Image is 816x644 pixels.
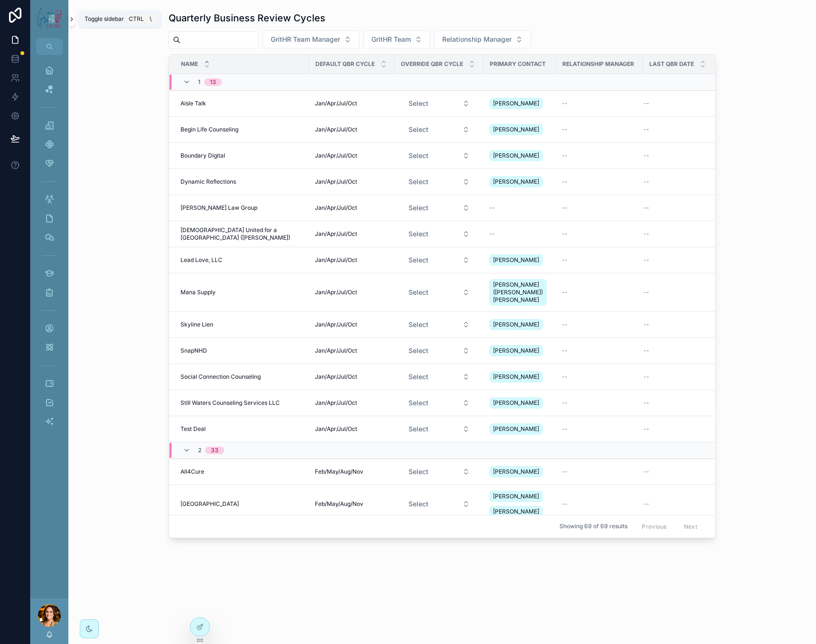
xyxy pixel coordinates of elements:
span: [PERSON_NAME] ([PERSON_NAME]) [PERSON_NAME] [493,281,543,304]
span: [GEOGRAPHIC_DATA] [180,500,239,508]
span: -- [562,126,568,133]
span: -- [644,178,649,186]
span: -- [562,468,568,476]
span: Select [408,151,428,160]
button: Select Button [401,495,477,513]
span: -- [562,178,568,186]
span: Feb/May/Aug/Nov [315,468,363,476]
span: Name [181,60,198,68]
span: Mana Supply [180,289,216,296]
span: -- [562,152,568,159]
span: [PERSON_NAME] [493,493,539,500]
span: [DEMOGRAPHIC_DATA] United for a [GEOGRAPHIC_DATA] ([PERSON_NAME]) [180,226,304,242]
span: Override QBR Cycle [401,60,463,68]
span: -- [644,152,649,159]
button: Select Button [401,420,477,438]
span: \ [147,15,154,23]
button: Select Button [401,173,477,190]
span: [PERSON_NAME] [493,508,539,515]
span: GritHR Team Manager [271,35,340,44]
span: Select [408,229,428,239]
span: -- [644,204,649,212]
button: Select Button [401,225,477,243]
span: Jan/Apr/Jul/Oct [315,178,357,186]
span: Jan/Apr/Jul/Oct [315,399,357,407]
span: -- [644,230,649,238]
button: Select Button [401,284,477,301]
span: [PERSON_NAME] [493,425,539,433]
span: Select [408,467,428,476]
span: Select [408,203,428,213]
span: [PERSON_NAME] [493,321,539,328]
span: Last QBR Date [649,60,694,68]
span: Relationship Manager [442,35,512,44]
span: Select [408,288,428,297]
span: Showing 69 of 69 results [560,523,627,530]
button: Select Button [401,316,477,333]
span: [PERSON_NAME] Law Group [180,204,257,212]
span: All4Cure [180,468,204,476]
span: Lead Love, LLC [180,256,222,264]
span: [PERSON_NAME] [493,347,539,355]
span: -- [489,204,495,212]
span: Select [408,372,428,382]
span: Dynamic Reflections [180,178,236,186]
span: Jan/Apr/Jul/Oct [315,289,357,296]
span: Social Connection Counseling [180,373,261,381]
span: [PERSON_NAME] [493,256,539,264]
span: -- [644,289,649,296]
span: Select [408,255,428,265]
span: [PERSON_NAME] [493,468,539,476]
span: Jan/Apr/Jul/Oct [315,126,357,133]
span: Toggle sidebar [85,15,124,23]
button: Select Button [363,30,430,48]
span: -- [562,425,568,433]
span: Jan/Apr/Jul/Oct [315,204,357,212]
button: Select Button [401,368,477,385]
span: -- [562,347,568,355]
span: Relationship Manager [562,60,634,68]
span: -- [644,347,649,355]
span: Select [408,424,428,434]
span: -- [562,204,568,212]
span: [PERSON_NAME] [493,373,539,381]
h1: Quarterly Business Review Cycles [169,11,325,25]
span: Primary Contact [490,60,546,68]
span: -- [644,256,649,264]
div: scrollable content [30,55,68,442]
span: Jan/Apr/Jul/Oct [315,373,357,381]
div: 13 [210,78,216,86]
span: Select [408,320,428,329]
span: -- [562,321,568,328]
span: Ctrl [128,14,145,24]
span: Select [408,177,428,187]
span: Jan/Apr/Jul/Oct [315,347,357,355]
span: -- [489,230,495,238]
button: Select Button [401,199,477,216]
button: Select Button [263,30,360,48]
div: 33 [211,447,218,454]
button: Select Button [434,30,531,48]
span: -- [644,321,649,328]
span: -- [644,500,649,508]
span: Default QBR Cycle [315,60,375,68]
span: [PERSON_NAME] [493,100,539,107]
span: [PERSON_NAME] [493,126,539,133]
span: 1 [198,78,200,86]
span: -- [562,373,568,381]
button: Select Button [401,121,477,138]
span: -- [562,230,568,238]
span: GritHR Team [371,35,411,44]
span: Feb/May/Aug/Nov [315,500,363,508]
span: Boundary Digital [180,152,225,159]
span: Begin Life Counseling [180,126,238,133]
span: -- [562,256,568,264]
span: Jan/Apr/Jul/Oct [315,425,357,433]
span: [PERSON_NAME] [493,152,539,159]
button: Select Button [401,252,477,269]
span: Jan/Apr/Jul/Oct [315,152,357,159]
span: SnapNHD [180,347,207,355]
span: -- [644,399,649,407]
span: Select [408,346,428,355]
span: Select [408,125,428,134]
